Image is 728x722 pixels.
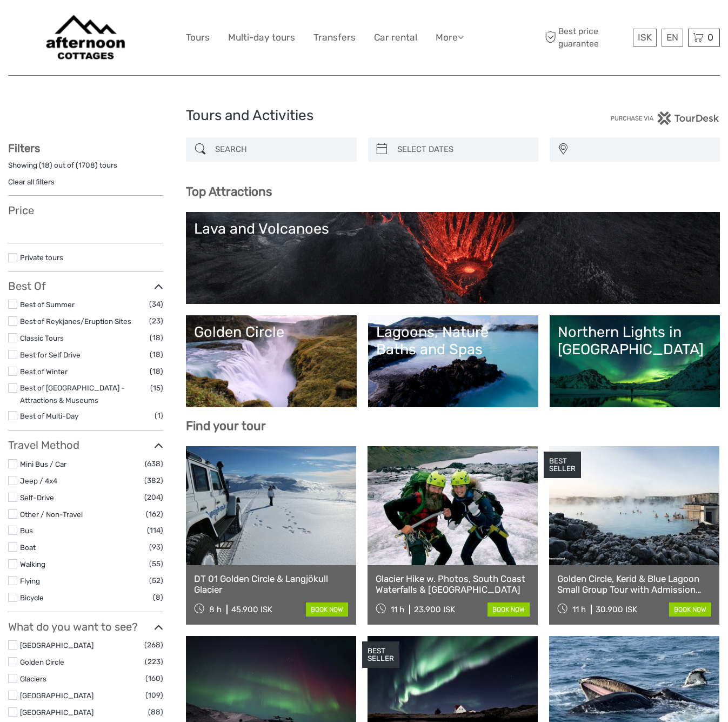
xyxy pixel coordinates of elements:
span: 8 h [209,605,222,614]
label: 1708 [78,160,95,170]
a: Self-Drive [20,493,54,502]
a: Glacier Hike w. Photos, South Coast Waterfalls & [GEOGRAPHIC_DATA] [376,573,530,595]
a: Walking [20,560,45,568]
div: Lava and Volcanoes [194,220,712,237]
a: Northern Lights in [GEOGRAPHIC_DATA] [558,323,712,399]
a: Private tours [20,253,63,262]
a: Golden Circle, Kerid & Blue Lagoon Small Group Tour with Admission Ticket [557,573,711,595]
a: Jeep / 4x4 [20,476,57,485]
input: SEARCH [211,140,351,159]
div: 45.900 ISK [231,605,272,614]
a: Best of Reykjanes/Eruption Sites [20,317,131,326]
a: Best for Self Drive [20,350,81,359]
span: (18) [150,365,163,377]
a: Bicycle [20,593,44,602]
a: Classic Tours [20,334,64,342]
h3: Travel Method [8,439,163,452]
span: (223) [145,655,163,668]
span: Best price guarantee [542,25,630,49]
b: Find your tour [186,419,266,433]
a: Best of Multi-Day [20,412,78,420]
span: (34) [149,298,163,310]
img: 1620-2dbec36e-e544-401a-8573-09ddce833e2c_logo_big.jpg [38,8,132,67]
a: Golden Circle [194,323,348,399]
b: Top Attractions [186,184,272,199]
a: Boat [20,543,36,552]
strong: Filters [8,142,40,155]
span: (93) [149,541,163,553]
span: (160) [145,672,163,685]
a: Multi-day tours [228,30,295,45]
a: Bus [20,526,33,535]
h3: Price [8,204,163,217]
span: ISK [638,32,652,43]
a: Clear all filters [8,177,55,186]
div: 30.900 ISK [596,605,637,614]
span: 11 h [572,605,586,614]
div: Northern Lights in [GEOGRAPHIC_DATA] [558,323,712,359]
div: Showing ( ) out of ( ) tours [8,160,163,177]
span: (162) [146,508,163,520]
a: Best of [GEOGRAPHIC_DATA] - Attractions & Museums [20,383,125,405]
input: SELECT DATES [393,140,533,159]
a: Mini Bus / Car [20,460,66,468]
span: (109) [145,689,163,701]
span: (52) [149,574,163,587]
a: Best of Winter [20,367,68,376]
a: Golden Circle [20,658,64,666]
a: Best of Summer [20,300,75,309]
span: (55) [149,558,163,570]
a: book now [669,602,711,617]
label: 18 [42,160,50,170]
a: Tours [186,30,210,45]
h3: What do you want to see? [8,620,163,633]
span: (23) [149,315,163,327]
span: (18) [150,348,163,361]
span: (114) [147,524,163,536]
a: Flying [20,577,40,585]
img: PurchaseViaTourDesk.png [610,111,720,125]
span: (18) [150,332,163,344]
a: book now [487,602,530,617]
span: (638) [145,458,163,470]
a: Lagoons, Nature Baths and Spas [376,323,530,399]
a: DT 01 Golden Circle & Langjökull Glacier [194,573,348,595]
a: [GEOGRAPHIC_DATA] [20,691,93,700]
div: BEST SELLER [544,452,581,479]
div: BEST SELLER [362,641,399,668]
span: (15) [150,382,163,394]
span: (382) [144,474,163,487]
span: (8) [153,591,163,604]
span: (88) [148,706,163,718]
div: EN [662,29,683,47]
h1: Tours and Activities [186,107,542,124]
a: Car rental [374,30,417,45]
span: 0 [706,32,715,43]
span: 11 h [391,605,404,614]
span: (1) [155,409,163,422]
a: Transfers [313,30,356,45]
div: Lagoons, Nature Baths and Spas [376,323,530,359]
span: (204) [144,491,163,504]
a: book now [306,602,348,617]
div: 23.900 ISK [414,605,455,614]
span: (268) [144,639,163,651]
div: Golden Circle [194,323,348,341]
a: [GEOGRAPHIC_DATA] [20,708,93,717]
a: Lava and Volcanoes [194,220,712,296]
a: [GEOGRAPHIC_DATA] [20,641,93,650]
h3: Best Of [8,280,163,293]
a: Glaciers [20,674,46,683]
a: More [436,30,464,45]
a: Other / Non-Travel [20,510,83,519]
